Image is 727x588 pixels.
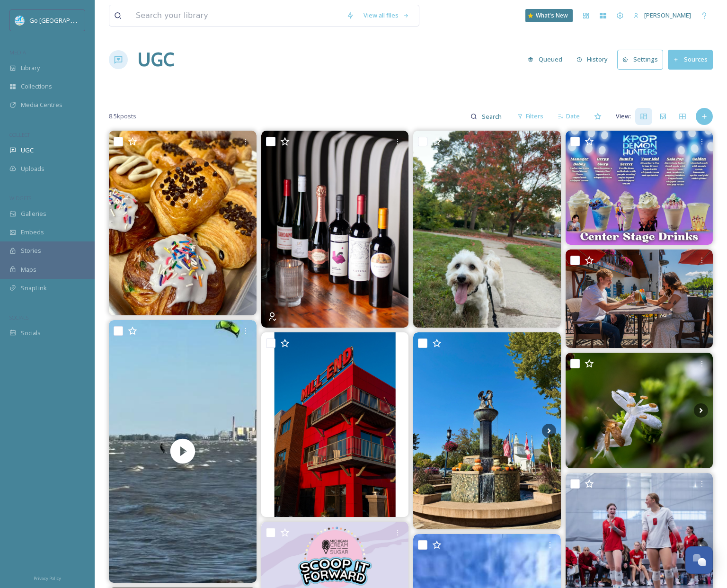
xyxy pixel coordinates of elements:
img: There’s nothing like fall in our lovely town - crisp air, golden leaves, and that cozy feeling th... [413,332,561,529]
a: View all files [359,6,414,25]
span: UGC [21,146,34,155]
img: Mill End Lofts on a beautiful sunny day. #baycitymichigan #baycitymi #greatlakesbay #downtownbayc... [261,332,409,517]
span: WIDGETS [9,195,31,202]
a: History [572,50,618,69]
video: Kite surfers are back out today! [109,320,257,583]
button: Queued [523,50,567,69]
span: Stories [21,246,41,255]
span: Uploads [21,164,44,173]
a: Queued [523,50,572,69]
a: What's New [525,9,573,22]
span: Socials [21,329,41,338]
span: Library [21,63,40,72]
img: thumbnail [109,320,257,583]
span: 8.5k posts [109,112,136,121]
img: 🍂 We’re back in full swing this week at The Bread Gal! And with this cozy weather, nothing pairs ... [109,131,257,315]
a: [PERSON_NAME] [629,6,696,25]
span: Privacy Policy [34,575,61,581]
a: Settings [617,50,668,69]
span: Date [566,112,580,121]
span: Collections [21,82,52,91]
span: COLLECT [9,131,30,138]
img: Soak up this gorgeous warm weather on our patio! ☀️🍴 With the perfect view of Frankenmuth’s Main ... [566,249,713,348]
img: Goodbye September! Hello October! Leaves are changing its colors 🍁🍂 it's sooo beautiful, so is my... [413,131,561,327]
span: Maps [21,265,36,274]
span: View: [616,112,631,121]
span: Filters [526,112,543,121]
input: Search your library [131,5,342,26]
span: [PERSON_NAME] [644,11,691,19]
span: SOCIALS [9,314,28,321]
button: Open Chat [685,546,713,574]
input: Search [477,107,508,126]
img: Coming to K-Pop Demon Hunter Night? Check out our event exclusive drinks! #sodapop #youridol #rum... [566,131,713,245]
img: It’s Wine Wednesday! 🍷 All bottles are 1/2 off tonight only! Finishing off our Wednesday Music se... [261,131,409,327]
button: Sources [668,50,713,69]
span: Go [GEOGRAPHIC_DATA] [29,16,99,25]
img: Heptacodium miconioides, also known as seven-son flower, is a deciduous, multi-stem shrub or smal... [566,353,713,468]
button: History [572,50,613,69]
span: Embeds [21,228,44,237]
span: MEDIA [9,49,26,56]
a: UGC [137,45,174,74]
img: GoGreatLogo_MISkies_RegionalTrails%20%281%29.png [15,16,25,25]
span: Media Centres [21,100,62,109]
span: Galleries [21,209,46,218]
button: Settings [617,50,663,69]
a: Privacy Policy [34,572,61,583]
span: SnapLink [21,284,47,293]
